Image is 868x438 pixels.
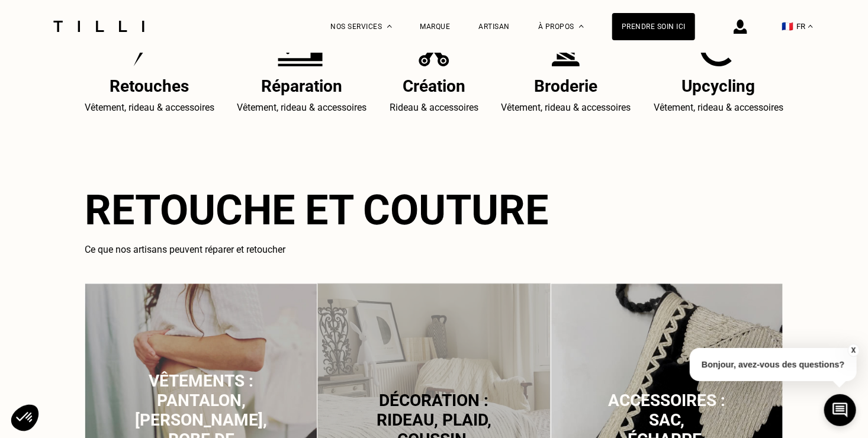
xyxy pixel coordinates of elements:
h3: Ce que nos artisans peuvent réparer et retoucher [85,244,783,255]
img: icône connexion [734,20,747,34]
button: X [847,344,859,357]
img: Menu déroulant [387,25,392,28]
h2: Réparation [237,76,367,96]
a: Artisan [479,22,510,31]
a: Prendre soin ici [612,13,695,40]
p: Rideau & accessoires [390,101,478,115]
h2: Broderie [501,76,631,96]
p: Vêtement, rideau & accessoires [501,101,631,115]
h2: Retouche et couture [85,186,783,234]
img: menu déroulant [808,25,813,28]
span: 🇫🇷 [782,21,793,32]
p: Vêtement, rideau & accessoires [237,101,367,115]
h2: Upcycling [654,76,783,96]
p: Vêtement, rideau & accessoires [85,101,214,115]
h2: Retouches [85,76,214,96]
img: Menu déroulant à propos [579,25,584,28]
img: Logo du service de couturière Tilli [49,21,149,32]
a: Marque [420,22,451,31]
h2: Création [390,76,478,96]
p: Bonjour, avez-vous des questions? [690,348,857,381]
p: Vêtement, rideau & accessoires [654,101,783,115]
